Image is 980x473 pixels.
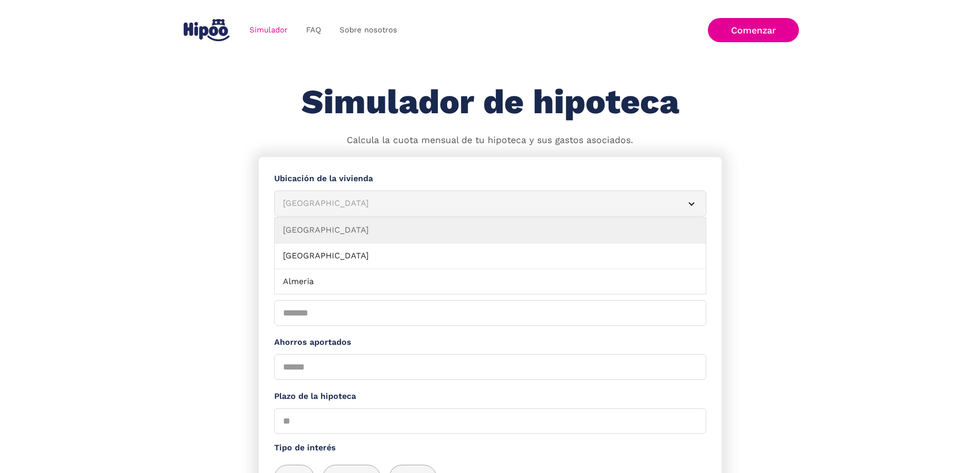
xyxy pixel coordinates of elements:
a: Simulador [240,20,297,40]
label: Ahorros aportados [274,336,706,349]
label: Tipo de interés [274,442,706,454]
a: home [182,15,232,45]
label: Plazo de la hipoteca [274,390,706,403]
a: [GEOGRAPHIC_DATA] [275,218,706,243]
nav: [GEOGRAPHIC_DATA] [274,217,706,294]
p: Calcula la cuota mensual de tu hipoteca y sus gastos asociados. [347,134,633,147]
a: FAQ [297,20,330,40]
article: [GEOGRAPHIC_DATA] [274,190,706,217]
a: [GEOGRAPHIC_DATA] [275,243,706,269]
a: Sobre nosotros [330,20,406,40]
a: Almeria [275,269,706,295]
h1: Simulador de hipoteca [301,83,679,121]
label: Ubicación de la vivienda [274,172,706,185]
div: [GEOGRAPHIC_DATA] [283,197,673,210]
a: Comenzar [708,18,799,42]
